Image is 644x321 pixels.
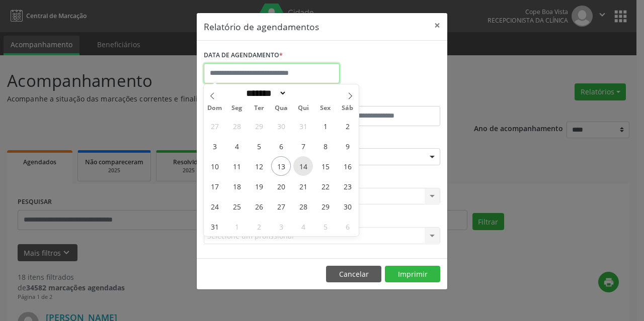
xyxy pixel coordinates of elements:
[315,176,335,196] span: Agosto 22, 2025
[249,217,269,236] span: Setembro 2, 2025
[227,156,247,176] span: Agosto 11, 2025
[315,156,335,176] span: Agosto 15, 2025
[293,136,313,156] span: Agosto 7, 2025
[293,176,313,196] span: Agosto 21, 2025
[338,116,357,136] span: Agosto 2, 2025
[337,105,359,112] span: Sáb
[227,116,247,136] span: Julho 28, 2025
[338,136,357,156] span: Agosto 9, 2025
[205,116,224,136] span: Julho 27, 2025
[205,136,224,156] span: Agosto 3, 2025
[326,266,381,283] button: Cancelar
[205,196,224,216] span: Agosto 24, 2025
[315,217,335,236] span: Setembro 5, 2025
[249,156,269,176] span: Agosto 12, 2025
[427,13,447,38] button: Close
[204,105,226,112] span: Dom
[338,156,357,176] span: Agosto 16, 2025
[385,266,440,283] button: Imprimir
[271,116,291,136] span: Julho 30, 2025
[227,196,247,216] span: Agosto 25, 2025
[287,88,320,98] input: Year
[248,105,270,112] span: Ter
[315,116,335,136] span: Agosto 1, 2025
[227,217,247,236] span: Setembro 1, 2025
[227,136,247,156] span: Agosto 4, 2025
[271,176,291,196] span: Agosto 20, 2025
[271,217,291,236] span: Setembro 3, 2025
[249,176,269,196] span: Agosto 19, 2025
[292,105,314,112] span: Qui
[243,88,287,98] select: Month
[204,48,283,63] label: DATA DE AGENDAMENTO
[293,116,313,136] span: Julho 31, 2025
[325,90,440,106] label: ATÉ
[315,196,335,216] span: Agosto 29, 2025
[204,20,319,33] h5: Relatório de agendamentos
[205,176,224,196] span: Agosto 17, 2025
[338,196,357,216] span: Agosto 30, 2025
[293,217,313,236] span: Setembro 4, 2025
[205,156,224,176] span: Agosto 10, 2025
[271,196,291,216] span: Agosto 27, 2025
[271,156,291,176] span: Agosto 13, 2025
[293,196,313,216] span: Agosto 28, 2025
[205,217,224,236] span: Agosto 31, 2025
[249,196,269,216] span: Agosto 26, 2025
[271,136,291,156] span: Agosto 6, 2025
[338,176,357,196] span: Agosto 23, 2025
[249,136,269,156] span: Agosto 5, 2025
[270,105,292,112] span: Qua
[314,105,337,112] span: Sex
[227,176,247,196] span: Agosto 18, 2025
[338,217,357,236] span: Setembro 6, 2025
[249,116,269,136] span: Julho 29, 2025
[315,136,335,156] span: Agosto 8, 2025
[226,105,248,112] span: Seg
[293,156,313,176] span: Agosto 14, 2025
